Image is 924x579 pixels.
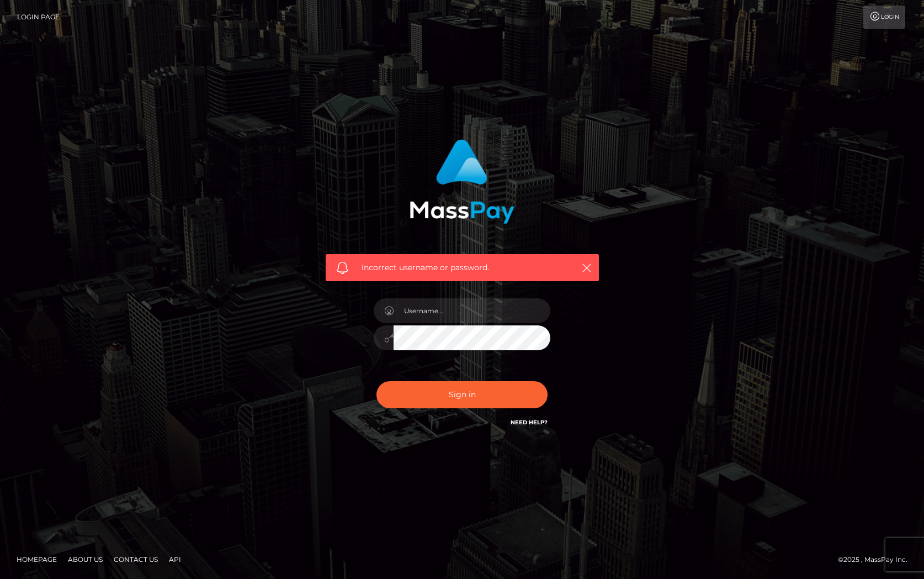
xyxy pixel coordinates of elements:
a: Login [863,6,905,29]
a: Homepage [12,551,61,568]
span: Incorrect username or password. [362,262,563,273]
a: Contact Us [109,551,162,568]
a: About Us [63,551,107,568]
a: Need Help? [511,419,548,426]
a: Login Page [17,6,60,29]
button: Sign in [376,381,548,408]
img: MassPay Login [410,139,514,224]
div: © 2025 , MassPay Inc. [838,554,916,566]
input: Username... [394,298,550,323]
a: API [164,551,185,568]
